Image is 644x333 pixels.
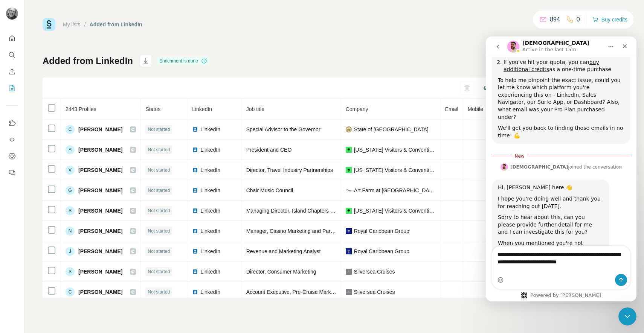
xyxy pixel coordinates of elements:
[200,207,220,214] span: LinkedIn
[148,146,170,153] span: Not started
[354,227,409,235] span: Royal Caribbean Group
[346,269,352,275] img: company-logo
[78,248,122,255] span: [PERSON_NAME]
[468,106,483,112] span: Mobile
[78,126,122,133] span: [PERSON_NAME]
[592,14,627,25] button: Buy credits
[346,228,352,234] img: company-logo
[192,187,198,193] img: LinkedIn logo
[246,106,264,112] span: Job title
[246,269,316,275] span: Director, Consumer Marketing
[246,228,352,234] span: Manager, Casino Marketing and Partnerships
[346,248,352,254] img: company-logo
[66,287,75,297] div: C
[246,126,320,132] span: Special Advisor to the Governor
[66,247,75,256] div: J
[6,133,18,146] button: Use Surfe API
[43,55,133,67] h1: Added from LinkedIn
[6,166,18,179] button: Feedback
[354,187,436,194] span: Art Farm at [GEOGRAPHIC_DATA]
[354,248,409,255] span: Royal Caribbean Group
[6,65,18,78] button: Enrich CSV
[192,167,198,173] img: LinkedIn logo
[346,106,368,112] span: Company
[66,145,75,154] div: A
[478,82,548,94] button: Sync all to Copper (2443)
[200,248,220,255] span: LinkedIn
[157,56,209,65] div: Enrichment is done
[66,186,75,195] div: G
[354,268,395,275] span: Silversea Cruises
[63,21,81,27] a: My lists
[577,15,580,24] p: 0
[192,228,198,234] img: LinkedIn logo
[346,289,352,295] img: company-logo
[354,207,436,214] span: [US_STATE] Visitors & Convention Bureau
[445,106,458,112] span: Email
[6,116,18,130] button: Use Surfe on LinkedIn
[192,269,198,275] img: LinkedIn logo
[6,48,18,62] button: Search
[66,166,75,175] div: V
[66,125,75,134] div: C
[346,187,352,193] img: company-logo
[192,147,198,153] img: LinkedIn logo
[192,248,198,254] img: LinkedIn logo
[145,106,160,112] span: Status
[148,187,170,194] span: Not started
[6,8,18,20] img: Avatar
[200,166,220,174] span: LinkedIn
[66,106,96,112] span: 2443 Profiles
[618,307,636,325] iframe: Intercom live chat
[148,268,170,275] span: Not started
[354,288,395,296] span: Silversea Cruises
[148,126,170,133] span: Not started
[192,106,212,112] span: LinkedIn
[78,187,122,194] span: [PERSON_NAME]
[6,32,18,45] button: Quick start
[6,149,18,163] button: Dashboard
[6,81,18,95] button: My lists
[148,289,170,295] span: Not started
[84,21,86,28] li: /
[346,208,352,214] img: company-logo
[43,18,55,31] img: Surfe Logo
[90,21,142,28] div: Added from LinkedIn
[66,267,75,276] div: S
[78,268,122,275] span: [PERSON_NAME]
[246,248,321,254] span: Revenue and Marketing Analyst
[200,227,220,235] span: LinkedIn
[246,167,333,173] span: Director, Travel Industry Partnerships
[246,289,342,295] span: Account Executive, Pre-Cruise Marketing
[486,36,636,301] iframe: To enrich screen reader interactions, please activate Accessibility in Grammarly extension settings
[148,207,170,214] span: Not started
[246,208,438,214] span: Managing Director, Island Chapters and Kaua'i Visitors Bureau, Executive Director
[354,146,436,154] span: [US_STATE] Visitors & Convention Bureau
[78,146,122,154] span: [PERSON_NAME]
[246,147,292,153] span: President and CEO
[200,187,220,194] span: LinkedIn
[550,15,560,24] p: 894
[66,206,75,215] div: S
